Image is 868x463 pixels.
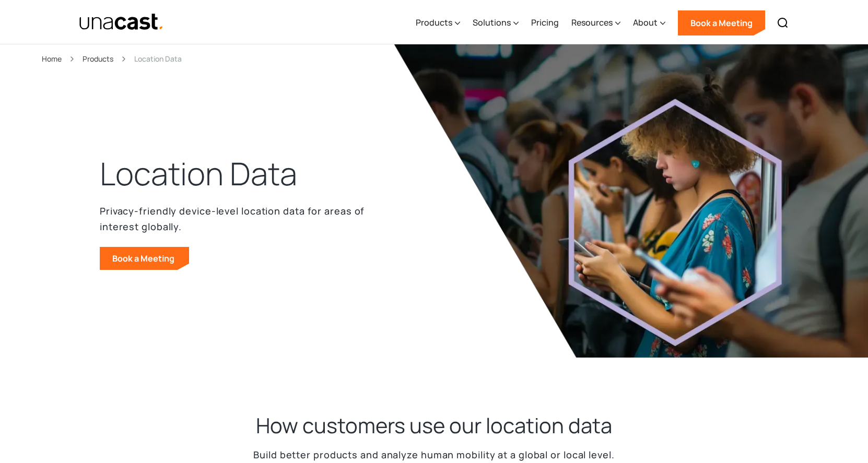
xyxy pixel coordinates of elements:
[42,53,62,65] a: Home
[134,53,182,65] div: Location Data
[100,153,297,195] h1: Location Data
[633,16,658,29] div: About
[633,2,665,44] div: About
[473,2,519,44] div: Solutions
[531,2,559,44] a: Pricing
[571,16,613,29] div: Resources
[256,412,612,439] h2: How customers use our location data
[416,16,452,29] div: Products
[416,2,460,44] div: Products
[777,17,789,29] img: Search icon
[253,447,614,462] p: Build better products and analyze human mobility at a global or local level.
[678,10,765,35] a: Book a Meeting
[83,53,113,65] a: Products
[473,16,511,29] div: Solutions
[100,247,189,270] a: Book a Meeting
[571,2,620,44] div: Resources
[79,13,164,31] img: Unacast text logo
[79,13,164,31] a: home
[100,203,371,234] p: Privacy-friendly device-level location data for areas of interest globally.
